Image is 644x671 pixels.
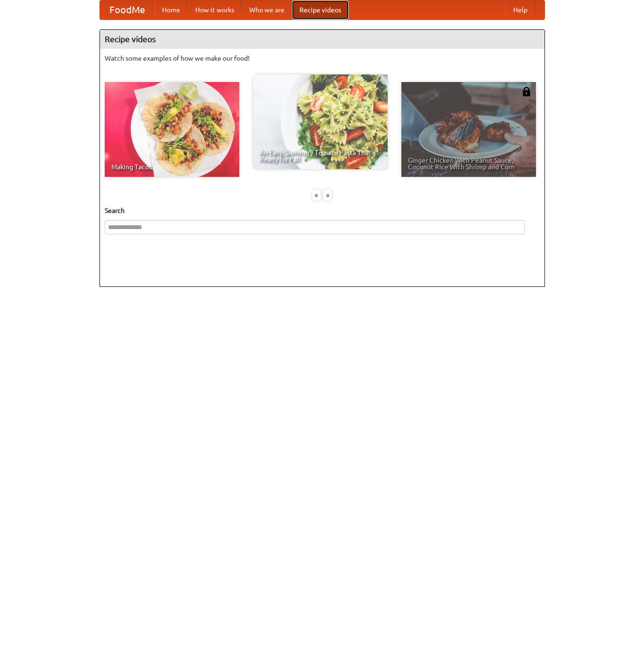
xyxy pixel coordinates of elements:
a: How it works [188,0,242,19]
a: Home [154,0,188,19]
span: An Easy, Summery Tomato Pasta That's Ready for Fall [260,149,381,163]
h4: Recipe videos [100,30,544,49]
a: Help [506,0,535,19]
p: Watch some examples of how we make our food! [105,54,540,63]
a: FoodMe [100,0,154,19]
img: 483408.png [522,87,531,96]
div: « [312,189,321,201]
a: Recipe videos [292,0,349,19]
a: Who we are [242,0,292,19]
h5: Search [105,206,540,215]
a: An Easy, Summery Tomato Pasta That's Ready for Fall [253,74,388,169]
div: » [323,189,332,201]
a: Making Tacos [105,82,239,177]
span: Making Tacos [111,164,233,170]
